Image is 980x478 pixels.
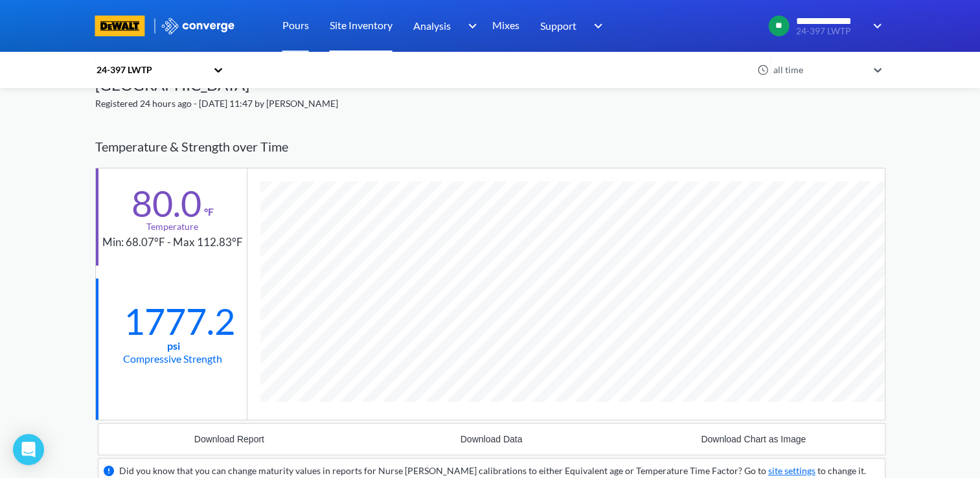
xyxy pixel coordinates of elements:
span: Analysis [413,17,451,34]
div: 80.0 [131,187,201,220]
img: branding logo [95,16,145,36]
span: Registered 24 hours ago - [DATE] 11:47 by [PERSON_NAME] [95,98,338,109]
div: 24-397 LWTP [95,63,207,77]
a: branding logo [95,16,161,36]
span: 24-397 LWTP [796,27,865,36]
a: site settings [768,465,815,476]
button: Download Chart as Image [622,424,885,455]
div: Download Report [194,434,264,444]
div: Temperature [146,220,198,234]
div: all time [770,63,867,77]
div: Did you know that you can change maturity values in reports for Nurse [PERSON_NAME] calibrations ... [119,464,866,478]
div: Compressive Strength [123,350,222,367]
div: Download Data [461,434,523,444]
div: Open Intercom Messenger [13,434,44,465]
button: Download Report [98,424,361,455]
div: Min: 68.07°F - Max 112.83°F [102,234,243,251]
img: logo_ewhite.svg [161,17,236,34]
button: Download Data [360,424,622,455]
span: Support [540,17,576,34]
div: 1777.2 [124,305,221,337]
div: Download Chart as Image [701,434,806,444]
img: icon-clock.svg [757,64,769,76]
img: downArrow.svg [460,18,481,34]
div: Temperature & Strength over Time [95,126,885,167]
img: downArrow.svg [865,18,885,34]
img: downArrow.svg [586,18,606,34]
